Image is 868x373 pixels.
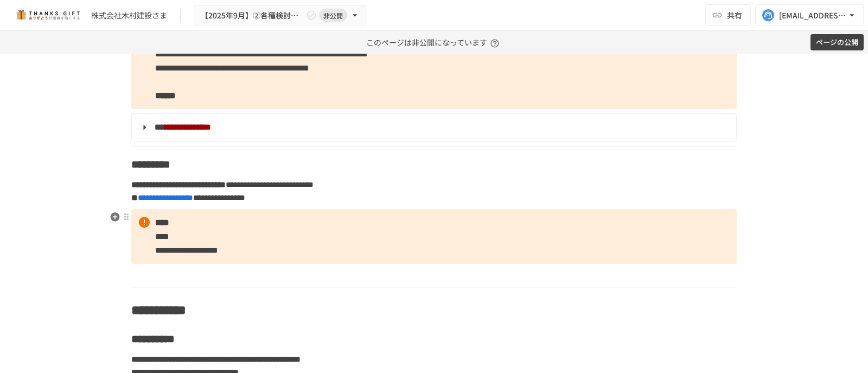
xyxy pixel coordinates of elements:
[194,5,367,26] button: 【2025年9月】②各種検討項目のすり合わせ/ THANKS GIFTキックオフMTG非公開
[91,10,167,21] div: 株式会社木村建設さま
[201,9,304,22] span: 【2025年9月】②各種検討項目のすり合わせ/ THANKS GIFTキックオフMTG
[366,31,502,54] p: このページは非公開になっています
[319,10,347,21] span: 非公開
[755,4,864,26] button: [EMAIL_ADDRESS][DOMAIN_NAME]
[727,9,742,21] span: 共有
[779,9,846,22] div: [EMAIL_ADDRESS][DOMAIN_NAME]
[705,4,751,26] button: 共有
[13,7,82,24] img: mMP1OxWUAhQbsRWCurg7vIHe5HqDpP7qZo7fRoNLXQh
[810,34,864,51] button: ページの公開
